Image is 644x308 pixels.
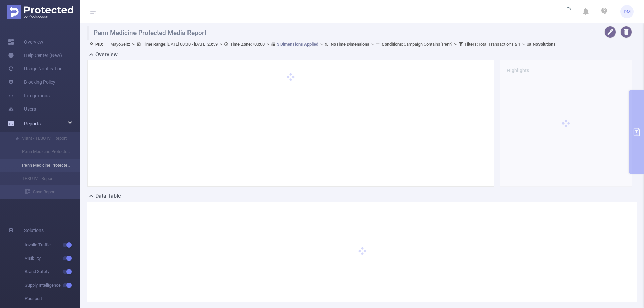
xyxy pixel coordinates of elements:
[87,26,595,40] h1: Penn Medicine Protected Media Report
[25,265,80,279] span: Brand Safety
[95,192,121,200] h2: Data Table
[265,42,271,47] span: >
[369,42,376,47] span: >
[143,42,167,47] b: Time Range:
[24,224,44,237] span: Solutions
[520,42,527,47] span: >
[24,121,41,126] span: Reports
[533,42,556,47] b: No Solutions
[382,42,452,47] span: Campaign Contains 'Penn'
[8,89,50,102] a: Integrations
[8,49,62,62] a: Help Center (New)
[624,5,631,18] span: DM
[25,252,80,265] span: Visibility
[218,42,224,47] span: >
[25,238,80,252] span: Invalid Traffic
[8,102,36,116] a: Users
[24,117,41,130] a: Reports
[382,42,404,47] b: Conditions :
[452,42,459,47] span: >
[95,51,118,59] h2: Overview
[25,292,80,305] span: Passport
[230,42,252,47] b: Time Zone:
[563,7,571,16] i: icon: loading
[465,42,520,47] span: Total Transactions ≥ 1
[95,42,103,47] b: PID:
[7,5,73,19] img: Protected Media
[465,42,478,47] b: Filters :
[25,279,80,292] span: Supply Intelligence
[8,75,55,89] a: Blocking Policy
[277,42,318,47] u: 3 Dimensions Applied
[318,42,325,47] span: >
[130,42,137,47] span: >
[331,42,369,47] b: No Time Dimensions
[8,35,43,49] a: Overview
[8,62,63,75] a: Usage Notification
[89,42,95,46] i: icon: user
[89,42,556,47] span: FT_MayoSeitz [DATE] 00:00 - [DATE] 23:59 +00:00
